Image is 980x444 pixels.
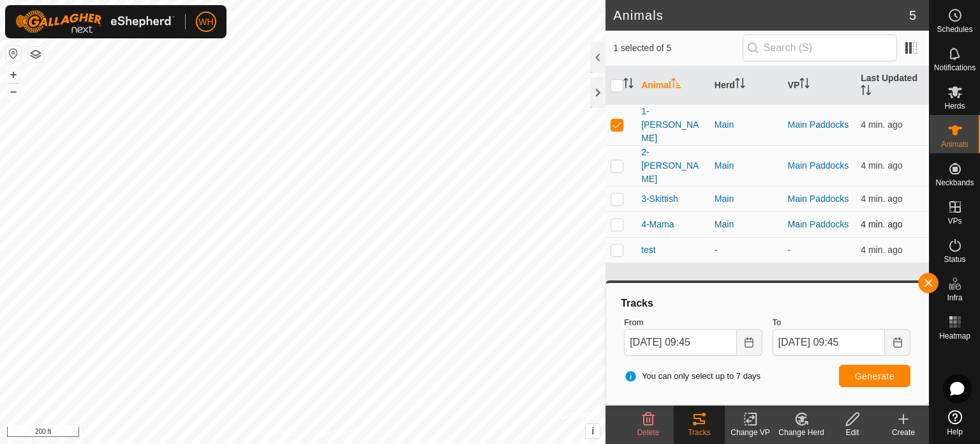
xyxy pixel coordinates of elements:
label: To [773,316,910,329]
span: 1-[PERSON_NAME] [641,105,704,145]
button: Choose Date [737,329,762,356]
p-sorticon: Activate to sort [623,80,634,90]
button: – [6,84,21,99]
input: Search (S) [743,34,897,61]
span: Aug 25, 2025, 9:41 AM [861,245,902,255]
div: Main [715,192,778,206]
button: + [6,67,21,82]
a: Main Paddocks [788,194,849,204]
span: Heatmap [939,332,970,340]
button: Choose Date [885,329,910,356]
span: Schedules [937,26,972,33]
span: Aug 25, 2025, 9:41 AM [861,219,902,229]
button: Generate [839,365,910,387]
span: VPs [947,217,961,225]
span: 4-Mama [641,218,674,231]
app-display-virtual-paddock-transition: - [788,245,791,255]
span: Animals [941,141,969,148]
div: Main [715,218,778,231]
a: Main Paddocks [788,160,849,171]
span: Neckbands [935,179,974,187]
span: 1 selected of 5 [613,42,742,55]
p-sorticon: Activate to sort [861,87,871,97]
span: Aug 25, 2025, 9:41 AM [861,119,902,130]
span: 2-[PERSON_NAME] [641,146,704,186]
p-sorticon: Activate to sort [671,80,681,90]
span: Status [944,256,965,263]
button: i [586,424,600,438]
div: Main [715,118,778,132]
a: Main Paddocks [788,219,849,229]
div: Main [715,159,778,172]
div: Change VP [725,427,776,438]
span: Aug 25, 2025, 9:41 AM [861,160,902,171]
span: You can only select up to 7 days [624,370,761,383]
span: Help [947,428,963,436]
p-sorticon: Activate to sort [799,80,810,90]
th: VP [783,66,856,105]
a: Main Paddocks [788,119,849,130]
th: Animal [636,66,709,105]
button: Reset Map [6,46,21,61]
span: WH [198,15,213,29]
p-sorticon: Activate to sort [735,80,745,90]
span: i [591,425,594,436]
a: Help [930,405,980,441]
span: 5 [909,6,916,25]
span: 3-Skittish [641,192,678,206]
span: Herds [944,102,965,110]
a: Privacy Policy [253,427,301,439]
div: Change Herd [776,427,827,438]
div: - [715,243,778,257]
span: Aug 25, 2025, 9:41 AM [861,194,902,204]
div: Tracks [674,427,725,438]
th: Herd [709,66,783,105]
span: Delete [637,428,660,437]
span: Infra [947,294,962,302]
span: test [641,243,656,257]
img: Gallagher Logo [15,10,175,33]
th: Last Updated [856,66,929,105]
span: Generate [855,371,895,381]
div: Tracks [619,296,916,311]
div: Edit [827,427,878,438]
label: From [624,316,762,329]
h2: Animals [613,8,909,23]
button: Map Layers [28,47,43,62]
div: Create [878,427,929,438]
span: Notifications [934,64,976,72]
a: Contact Us [315,427,353,439]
